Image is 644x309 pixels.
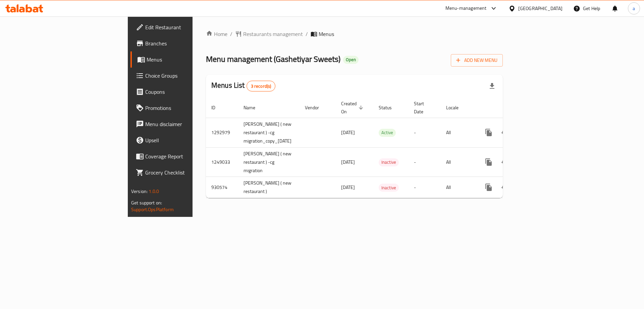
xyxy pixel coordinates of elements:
[247,83,275,89] span: 3 record(s)
[130,148,235,164] a: Coverage Report
[341,158,355,166] span: [DATE]
[130,19,235,35] a: Edit Restaurant
[343,57,359,63] span: Open
[206,98,550,198] table: enhanced table
[518,5,562,12] div: [GEOGRAPHIC_DATA]
[211,80,275,91] h2: Menus List
[481,154,497,170] button: more
[451,54,503,67] button: Add New Menu
[235,30,303,38] a: Restaurants management
[130,132,235,148] a: Upsell
[341,100,365,116] span: Created On
[238,118,300,147] td: [PERSON_NAME] ( new restaurant ) -cg migration_copy_[DATE]
[481,179,497,195] button: more
[244,104,264,112] span: Name
[131,205,174,214] a: Support.OpsPlatform
[441,118,475,147] td: All
[243,30,303,38] span: Restaurants management
[497,154,513,170] button: Change Status
[147,55,230,64] span: Menus
[305,104,328,112] span: Vendor
[497,179,513,195] button: Change Status
[131,187,148,196] span: Version:
[131,198,162,207] span: Get support on:
[130,84,235,100] a: Coupons
[446,104,467,112] span: Locale
[247,81,276,91] div: Total records count
[149,187,159,196] span: 1.0.0
[414,100,433,116] span: Start Date
[238,147,300,177] td: [PERSON_NAME] ( new restaurant ) -cg migration
[145,120,230,128] span: Menu disclaimer
[206,30,503,38] nav: breadcrumb
[130,35,235,51] a: Branches
[130,100,235,116] a: Promotions
[343,56,359,64] div: Open
[206,51,340,67] span: Menu management ( Gashetiyar Sweets )
[409,177,441,198] td: -
[145,23,230,31] span: Edit Restaurant
[319,30,334,38] span: Menus
[130,51,235,68] a: Menus
[341,128,355,137] span: [DATE]
[341,183,355,192] span: [DATE]
[130,164,235,181] a: Grocery Checklist
[145,72,230,80] span: Choice Groups
[633,5,635,12] span: a
[145,136,230,144] span: Upsell
[409,147,441,177] td: -
[145,152,230,160] span: Coverage Report
[130,68,235,84] a: Choice Groups
[211,104,224,112] span: ID
[379,129,396,137] span: Active
[441,147,475,177] td: All
[130,116,235,132] a: Menu disclaimer
[145,88,230,96] span: Coupons
[306,30,308,38] li: /
[145,168,230,177] span: Grocery Checklist
[379,158,399,166] div: Inactive
[484,78,500,94] div: Export file
[445,4,487,12] div: Menu-management
[456,56,497,65] span: Add New Menu
[145,39,230,47] span: Branches
[379,158,399,166] span: Inactive
[481,124,497,141] button: more
[475,98,550,118] th: Actions
[238,177,300,198] td: [PERSON_NAME] ( new restaurant )
[409,118,441,147] td: -
[145,104,230,112] span: Promotions
[497,124,513,141] button: Change Status
[379,184,399,192] span: Inactive
[379,104,400,112] span: Status
[441,177,475,198] td: All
